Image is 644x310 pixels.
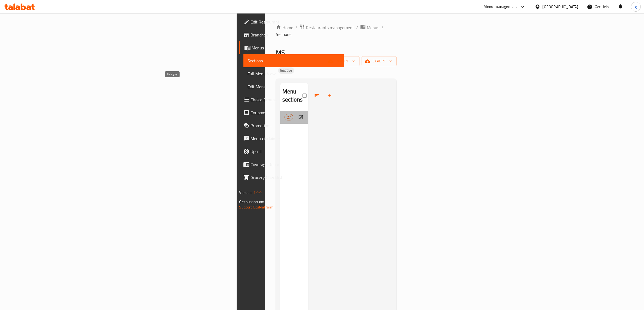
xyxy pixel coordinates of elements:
[311,90,324,102] span: Sort sections
[251,32,340,38] span: Branches
[280,111,308,124] div: 27edit
[239,119,344,132] a: Promotions
[248,58,340,64] span: Sections
[243,80,344,93] a: Edit Menu
[253,189,262,196] span: 1.0.0
[251,109,340,116] span: Coupons
[366,58,392,65] span: export
[248,70,340,77] span: Full Menu View
[239,145,344,158] a: Upsell
[239,198,264,205] span: Get support on:
[239,106,344,119] a: Coupons
[251,148,340,155] span: Upsell
[239,189,253,196] span: Version:
[239,132,344,145] a: Menu disclaimer
[543,4,578,10] div: [GEOGRAPHIC_DATA]
[299,90,311,101] span: Select all sections
[324,90,337,102] button: Add section
[362,56,397,66] button: export
[360,24,379,31] a: Menus
[252,45,340,51] span: Menus
[285,114,293,120] div: items
[251,161,340,168] span: Coverage Report
[484,4,517,10] div: Menu-management
[381,24,383,31] li: /
[356,24,358,31] li: /
[239,28,344,41] a: Branches
[239,15,344,28] a: Edit Restaurant
[251,122,340,129] span: Promotions
[243,67,344,80] a: Full Menu View
[243,54,344,67] a: Sections
[251,19,340,25] span: Edit Restaurant
[239,204,274,211] a: Support.OpsPlatform
[325,56,359,66] button: import
[280,109,308,126] nav: Menu sections
[635,4,637,10] span: g
[239,171,344,184] a: Grocery Checklist
[251,96,340,103] span: Choice Groups
[367,24,379,31] span: Menus
[248,83,340,90] span: Edit Menu
[251,174,340,181] span: Grocery Checklist
[251,135,340,142] span: Menu disclaimer
[285,115,293,120] span: 27
[239,41,344,54] a: Menus
[239,93,344,106] a: Choice Groups
[239,158,344,171] a: Coverage Report
[329,58,355,65] span: import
